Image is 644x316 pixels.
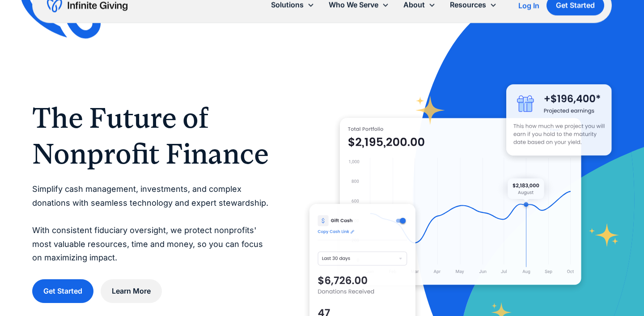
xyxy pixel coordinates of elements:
img: fundraising star [589,223,619,247]
img: nonprofit donation platform [340,118,581,285]
p: Simplify cash management, investments, and complex donations with seamless technology and expert ... [32,182,274,265]
h1: The Future of Nonprofit Finance [32,100,274,172]
a: Learn More [101,279,162,303]
div: Log In [518,2,539,9]
a: Get Started [32,279,93,303]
